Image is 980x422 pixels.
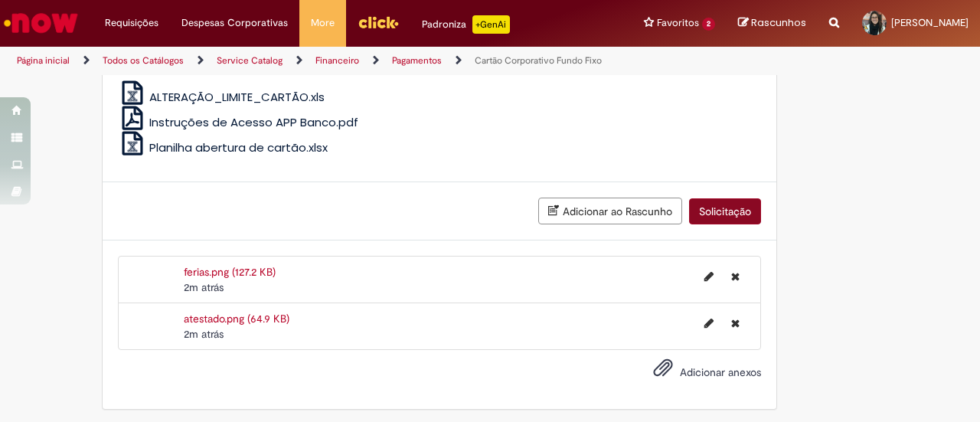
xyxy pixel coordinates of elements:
[184,327,224,341] time: 01/10/2025 11:04:26
[105,15,158,31] span: Requisições
[11,47,642,75] ul: Trilhas de página
[315,54,359,67] a: Financeiro
[184,312,289,325] a: atestado.png (64.9 KB)
[657,15,699,31] span: Favoritos
[149,139,328,155] span: Planilha abertura de cartão.xlsx
[392,54,442,67] a: Pagamentos
[475,54,602,67] a: Cartão Corporativo Fundo Fixo
[422,15,510,34] div: Padroniza
[702,18,715,31] span: 2
[472,15,510,34] p: +GenAi
[103,54,184,67] a: Todos os Catálogos
[118,114,359,130] a: Instruções de Acesso APP Banco.pdf
[17,54,70,67] a: Página inicial
[680,365,761,379] span: Adicionar anexos
[689,198,761,224] button: Solicitação
[149,114,358,130] span: Instruções de Acesso APP Banco.pdf
[538,198,682,224] button: Adicionar ao Rascunho
[184,280,224,294] span: 2m atrás
[695,264,723,289] button: Editar nome de arquivo ferias.png
[149,89,325,105] span: ALTERAÇÃO_LIMITE_CARTÃO.xls
[738,16,806,31] a: Rascunhos
[722,264,749,289] button: Excluir ferias.png
[217,54,283,67] a: Service Catalog
[891,16,969,29] span: [PERSON_NAME]
[184,265,276,279] a: ferias.png (127.2 KB)
[649,354,677,389] button: Adicionar anexos
[722,311,749,335] button: Excluir atestado.png
[311,15,335,31] span: More
[184,280,224,294] time: 01/10/2025 11:04:27
[118,139,328,155] a: Planilha abertura de cartão.xlsx
[118,89,325,105] a: ALTERAÇÃO_LIMITE_CARTÃO.xls
[358,11,399,34] img: click_logo_yellow_360x200.png
[2,8,80,38] img: ServiceNow
[181,15,288,31] span: Despesas Corporativas
[751,15,806,30] span: Rascunhos
[695,311,723,335] button: Editar nome de arquivo atestado.png
[184,327,224,341] span: 2m atrás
